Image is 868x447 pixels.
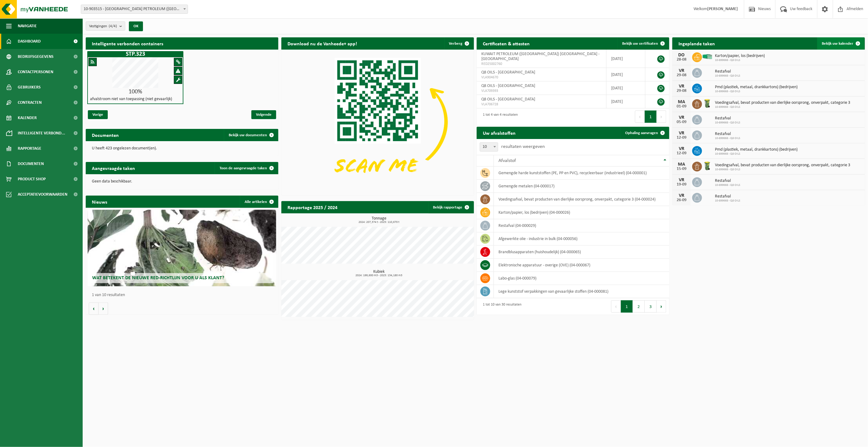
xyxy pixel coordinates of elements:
div: 15-09 [675,167,688,171]
span: Q8 OILS - [GEOGRAPHIC_DATA] [481,70,535,75]
button: Previous [635,111,645,123]
h4: afvalstroom niet van toepassing (niet gevaarlijk) [90,97,172,101]
span: Restafval [715,178,740,183]
div: VR [675,68,688,73]
div: 29-08 [675,89,688,93]
button: 1 [621,300,633,313]
span: 10-899668 - Q8 OILS [715,152,798,156]
div: 1 tot 10 van 30 resultaten [480,300,521,313]
span: Pmd (plastiek, metaal, drankkartons) (bedrijven) [715,147,798,152]
h2: Download nu de Vanheede+ app! [281,37,363,49]
span: Bekijk uw documenten [229,133,267,137]
div: VR [675,84,688,89]
span: 10-899668 - Q8 OILS [715,199,740,203]
p: Geen data beschikbaar. [92,179,272,184]
td: gemengde harde kunststoffen (PE, PP en PVC), recycleerbaar (industrieel) (04-000001) [494,167,669,180]
h2: Nieuws [86,196,113,208]
a: Bekijk uw kalender [817,37,864,50]
a: Ophaling aanvragen [620,127,669,139]
button: Vestigingen(4/4) [86,21,125,31]
button: OK [129,21,143,31]
button: Vorige [89,302,99,315]
h2: Intelligente verbonden containers [86,37,278,49]
span: 2024: 207,374 t - 2025: 110,670 t [284,221,474,224]
a: Alle artikelen [240,196,278,208]
span: Bekijk uw kalender [822,42,854,46]
span: Vorige [88,110,108,119]
div: 1 tot 4 van 4 resultaten [480,110,518,123]
span: Karton/papier, los (bedrijven) [715,54,765,58]
div: 28-08 [675,58,688,62]
span: 10-899668 - Q8 OILS [715,121,740,125]
span: VLA709393 [481,88,602,93]
h1: STP.323 [89,51,182,57]
h3: Tonnage [284,216,474,224]
span: Gebruikers [18,80,41,95]
span: Product Shop [18,171,46,187]
td: gemengde metalen (04-000017) [494,180,669,193]
h2: Certificaten & attesten [477,37,536,49]
button: 1 [645,111,657,123]
div: 100% [88,89,183,95]
div: 12-09 [675,136,688,140]
span: Volgende [251,110,276,119]
h2: Documenten [86,129,125,141]
td: [DATE] [607,81,645,95]
button: Previous [611,300,621,313]
img: HK-XP-30-GN-00 [702,54,712,59]
span: 10-899668 - Q8 OILS [715,74,740,78]
span: Dashboard [18,34,41,49]
span: Q8 OILS - [GEOGRAPHIC_DATA] [481,97,535,102]
span: VLA904670 [481,75,602,80]
div: VR [675,131,688,136]
button: Next [657,111,666,123]
span: Afvalstof [498,158,516,163]
strong: [PERSON_NAME] [707,7,738,11]
img: WB-0140-HPE-GN-50 [702,161,712,171]
p: 1 van 10 resultaten [92,293,275,297]
span: Vestigingen [89,22,117,31]
a: Bekijk uw documenten [224,129,278,141]
div: 01-09 [675,104,688,109]
button: 3 [645,300,657,313]
a: Bekijk rapportage [428,201,473,213]
span: Verberg [449,42,463,46]
span: 10-903515 - KUWAIT PETROLEUM (BELGIUM) NV - ANTWERPEN [81,5,188,13]
button: 2 [633,300,645,313]
span: 10-899668 - Q8 OILS [715,183,740,187]
span: 10-903515 - KUWAIT PETROLEUM (BELGIUM) NV - ANTWERPEN [81,5,188,14]
td: [DATE] [607,50,645,68]
td: restafval (04-000029) [494,219,669,232]
h2: Ingeplande taken [672,37,721,49]
label: resultaten weergeven [501,144,545,149]
div: 05-09 [675,120,688,124]
span: Restafval [715,69,740,74]
span: VLA706728 [481,102,602,107]
h2: Rapportage 2025 / 2024 [281,201,344,213]
div: 26-09 [675,198,688,202]
span: KUWAIT PETROLEUM ([GEOGRAPHIC_DATA]) [GEOGRAPHIC_DATA] - [GEOGRAPHIC_DATA] [481,52,599,61]
p: U heeft 423 ongelezen document(en). [92,146,272,151]
span: Voedingsafval, bevat producten van dierlijke oorsprong, onverpakt, categorie 3 [715,100,850,105]
img: WB-0140-HPE-GN-50 [702,98,712,109]
td: [DATE] [607,95,645,108]
a: Toon de aangevraagde taken [215,162,278,174]
span: 10-899668 - Q8 OILS [715,58,765,62]
div: 19-09 [675,182,688,187]
button: Volgende [99,302,108,315]
span: 10-899668 - Q8 OILS [715,168,850,171]
td: lege kunststof verpakkingen van gevaarlijke stoffen (04-000081) [494,285,669,298]
count: (4/4) [109,24,117,28]
td: afgewerkte olie - industrie in bulk (04-000056) [494,232,669,246]
div: VR [675,193,688,198]
span: 10-899668 - Q8 OILS [715,90,798,93]
div: VR [675,178,688,182]
h2: Aangevraagde taken [86,162,141,174]
span: Pmd (plastiek, metaal, drankkartons) (bedrijven) [715,85,798,90]
span: Restafval [715,116,740,121]
td: karton/papier, los (bedrijven) (04-000026) [494,206,669,219]
div: VR [675,146,688,151]
span: Toon de aangevraagde taken [220,166,267,170]
button: Next [657,300,666,313]
div: MA [675,100,688,104]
